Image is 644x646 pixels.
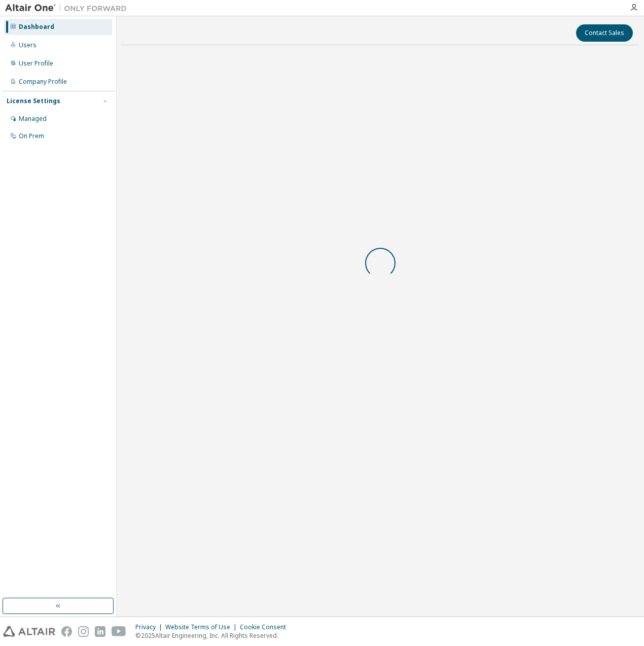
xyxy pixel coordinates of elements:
[5,3,132,13] img: Altair One
[576,24,633,42] button: Contact Sales
[165,623,240,631] div: Website Terms of Use
[95,626,105,637] img: linkedin.svg
[240,623,292,631] div: Cookie Consent
[3,626,55,637] img: altair_logo.svg
[78,626,89,637] img: instagram.svg
[7,97,60,105] div: License Settings
[135,623,165,631] div: Privacy
[19,132,44,140] div: On Prem
[19,59,53,68] div: User Profile
[61,626,72,637] img: facebook.svg
[19,41,37,49] div: Users
[135,631,292,640] p: © 2025 Altair Engineering, Inc. All Rights Reserved.
[19,23,54,31] div: Dashboard
[19,78,67,86] div: Company Profile
[19,115,47,123] div: Managed
[112,626,126,637] img: youtube.svg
